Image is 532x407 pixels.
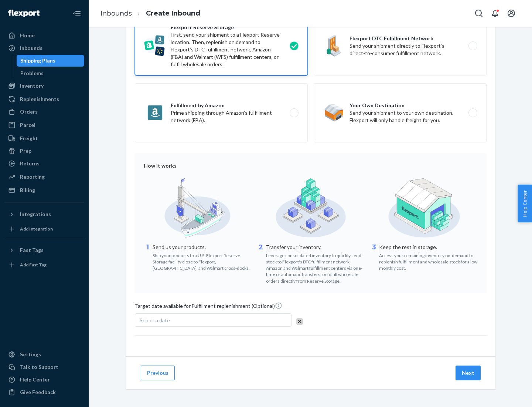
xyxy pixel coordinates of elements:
[20,32,35,39] div: Home
[4,244,84,256] button: Fast Tags
[4,184,84,196] a: Billing
[4,259,84,271] a: Add Fast Tag
[518,185,532,222] button: Help Center
[20,160,40,167] div: Returns
[20,173,45,181] div: Reporting
[20,351,41,358] div: Settings
[456,366,481,380] button: Next
[488,6,502,21] button: Open notifications
[4,386,84,398] button: Give Feedback
[146,9,200,17] a: Create Inbound
[135,302,282,313] span: Target date available for Fulfillment replenishment (Optional)
[20,121,35,129] div: Parcel
[20,388,56,396] div: Give Feedback
[20,226,53,232] div: Add Integration
[4,42,84,54] a: Inbounds
[20,57,55,64] div: Shipping Plans
[20,376,50,383] div: Help Center
[4,361,84,373] a: Talk to Support
[257,243,265,284] div: 2
[153,243,251,251] p: Send us your products.
[4,171,84,183] a: Reporting
[8,10,40,17] img: Flexport logo
[141,366,175,380] button: Previous
[4,223,84,235] a: Add Integration
[144,243,151,271] div: 1
[4,93,84,105] a: Replenishments
[4,132,84,144] a: Freight
[20,211,51,218] div: Integrations
[20,95,59,103] div: Replenishments
[4,158,84,169] a: Returns
[100,9,132,17] a: Inbounds
[20,186,35,194] div: Billing
[17,55,85,67] a: Shipping Plans
[20,44,42,52] div: Inbounds
[95,3,206,24] ol: breadcrumbs
[20,70,44,77] div: Problems
[4,208,84,220] button: Integrations
[20,246,44,254] div: Fast Tags
[504,6,519,21] button: Open account menu
[4,119,84,131] a: Parcel
[4,106,84,118] a: Orders
[4,349,84,360] a: Settings
[20,262,47,268] div: Add Fast Tag
[140,317,170,323] span: Select a date
[4,145,84,157] a: Prep
[20,108,38,115] div: Orders
[17,67,85,79] a: Problems
[144,162,478,169] div: How it works
[370,243,378,271] div: 3
[20,82,44,90] div: Inventory
[266,251,365,284] div: Leverage consolidated inventory to quickly send stock to Flexport's DTC fulfillment network, Amaz...
[379,251,478,271] div: Access your remaining inventory on-demand to replenish fulfillment and wholesale stock for a low ...
[69,6,84,21] button: Close Navigation
[471,6,486,21] button: Open Search Box
[4,80,84,92] a: Inventory
[4,374,84,386] a: Help Center
[379,243,478,251] p: Keep the rest in storage.
[20,147,31,155] div: Prep
[20,363,58,371] div: Talk to Support
[153,251,251,271] div: Ship your products to a U.S. Flexport Reserve Storage facility close to Flexport, [GEOGRAPHIC_DAT...
[20,135,38,142] div: Freight
[4,30,84,41] a: Home
[266,243,365,251] p: Transfer your inventory.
